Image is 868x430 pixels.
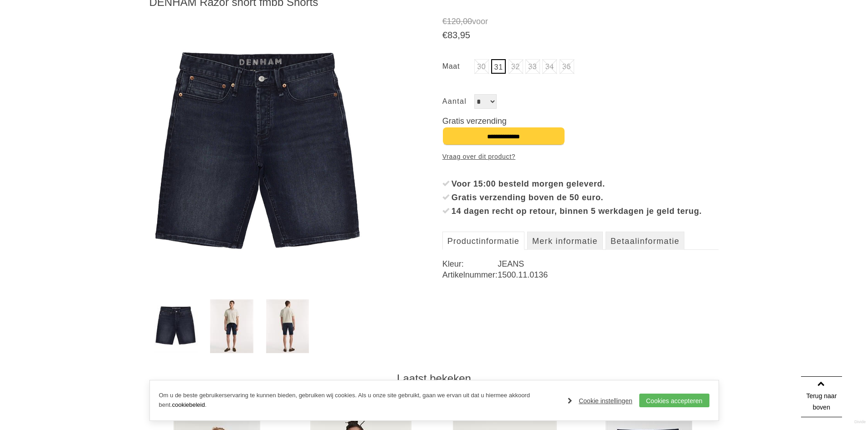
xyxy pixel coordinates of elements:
span: 83 [447,30,457,40]
a: 31 [491,59,506,74]
dd: 1500.11.0136 [498,269,719,280]
span: voor [442,16,719,27]
a: cookiebeleid [172,401,205,408]
a: Betaalinformatie [606,232,684,250]
span: 00 [463,17,472,26]
div: Laatst bekeken [149,372,719,385]
a: Terug naar boven [801,376,842,417]
li: 14 dagen recht op retour, binnen 5 werkdagen je geld terug. [442,204,719,218]
img: denham-razor-short-fmbb-shorts [266,299,309,353]
a: Productinformatie [442,232,524,250]
span: , [461,17,463,26]
img: denham-razor-short-fmbb-shorts [154,299,198,353]
label: Aantal [442,94,474,109]
a: Vraag over dit product? [442,150,515,163]
a: Merk informatie [527,232,603,250]
a: Cookie instellingen [568,394,632,408]
div: Voor 15:00 besteld morgen geleverd. [452,177,719,191]
dt: Artikelnummer: [442,269,498,280]
dt: Kleur: [442,258,498,269]
span: € [442,17,447,26]
dd: JEANS [498,258,719,269]
span: € [442,30,447,40]
span: , [457,30,460,40]
a: Divide [854,416,866,428]
div: Gratis verzending boven de 50 euro. [452,191,719,204]
a: Cookies accepteren [639,394,709,407]
img: DENHAM Razor short fmbb Shorts [149,16,371,292]
span: 95 [460,30,470,40]
ul: Maat [442,59,719,76]
img: denham-razor-short-fmbb-shorts [210,299,253,353]
span: 120 [447,17,461,26]
span: Gratis verzending [442,116,507,126]
p: Om u de beste gebruikerservaring te kunnen bieden, gebruiken wij cookies. Als u onze site gebruik... [159,391,559,410]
